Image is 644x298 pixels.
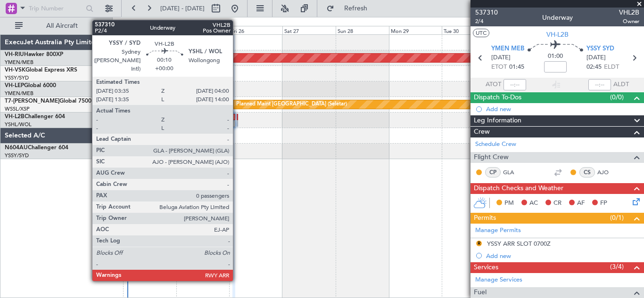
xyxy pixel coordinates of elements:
[485,167,501,177] div: CP
[503,168,524,177] a: GLA
[336,26,389,34] div: Sun 28
[487,240,551,248] div: YSSY ARR SLOT 0700Z
[176,26,230,34] div: Thu 25
[5,114,65,120] a: VH-L2BChallenger 604
[586,44,614,54] span: YSSY SYD
[600,199,607,208] span: FP
[5,98,91,104] a: T7-[PERSON_NAME]Global 7500
[619,17,639,25] span: Owner
[474,183,563,194] span: Dispatch Checks and Weather
[486,80,501,89] span: ATOT
[579,167,595,177] div: CS
[604,63,619,72] span: ELDT
[282,26,336,34] div: Sat 27
[619,8,639,17] span: VHL2B
[29,1,83,16] input: Trip Number
[5,114,25,120] span: VH-L2B
[473,29,489,37] button: UTC
[474,92,521,103] span: Dispatch To-Dos
[5,83,56,89] a: VH-LEPGlobal 6000
[5,90,33,97] a: YMEN/MEB
[229,26,282,34] div: Fri 26
[236,97,347,112] div: Planned Maint [GEOGRAPHIC_DATA] (Seletar)
[114,19,130,27] div: [DATE]
[486,252,639,260] div: Add new
[5,105,30,113] a: WSSL/XSP
[123,26,176,34] div: Wed 24
[613,80,629,89] span: ALDT
[553,199,561,208] span: CR
[474,152,509,163] span: Flight Crew
[5,67,25,73] span: VH-VSK
[5,59,33,66] a: YMEN/MEB
[610,213,624,223] span: (0/1)
[542,13,573,23] div: Underway
[577,199,585,208] span: AF
[504,199,514,208] span: PM
[5,67,77,73] a: VH-VSKGlobal Express XRS
[586,53,606,63] span: [DATE]
[491,53,511,63] span: [DATE]
[160,4,205,13] span: [DATE] - [DATE]
[442,26,495,34] div: Tue 30
[475,8,498,17] span: 537310
[486,105,639,113] div: Add new
[5,52,63,57] a: VH-RIUHawker 800XP
[475,275,522,285] a: Manage Services
[491,63,507,72] span: ETOT
[504,79,526,90] input: --:--
[475,226,521,235] a: Manage Permits
[322,1,379,16] button: Refresh
[474,287,487,298] span: Fuel
[597,168,619,177] a: AJO
[475,140,516,149] a: Schedule Crew
[5,98,59,104] span: T7-[PERSON_NAME]
[25,23,99,29] span: All Aircraft
[476,241,482,246] button: R
[610,92,624,102] span: (0/0)
[491,44,524,54] span: YMEN MEB
[336,5,376,12] span: Refresh
[5,83,24,89] span: VH-LEP
[546,30,569,40] span: VH-L2B
[610,262,624,272] span: (3/4)
[475,17,498,25] span: 2/4
[548,52,563,61] span: 01:00
[5,145,28,151] span: N604AU
[389,26,442,34] div: Mon 29
[509,63,524,72] span: 01:45
[474,213,496,224] span: Permits
[586,63,602,72] span: 02:45
[474,262,498,273] span: Services
[5,74,29,81] a: YSSY/SYD
[5,145,68,151] a: N604AUChallenger 604
[474,127,490,137] span: Crew
[5,152,29,159] a: YSSY/SYD
[10,18,102,33] button: All Aircraft
[5,52,24,57] span: VH-RIU
[474,115,521,126] span: Leg Information
[5,121,32,128] a: YSHL/WOL
[529,199,538,208] span: AC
